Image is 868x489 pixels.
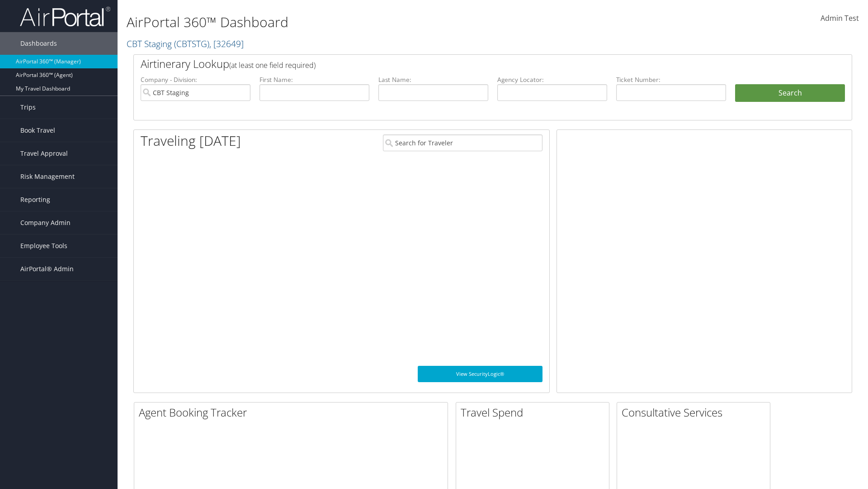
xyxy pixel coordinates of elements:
h1: AirPortal 360™ Dashboard [127,13,615,32]
label: Ticket Number: [616,75,726,84]
label: Last Name: [378,75,488,84]
span: Admin Test [821,13,859,23]
img: airportal-logo.png [20,6,110,27]
h2: Agent Booking Tracker [139,405,448,420]
a: CBT Staging [127,38,244,50]
label: First Name: [259,75,369,84]
h2: Airtinerary Lookup [141,56,785,72]
label: Agency Locator: [497,75,607,84]
a: View SecurityLogic® [418,366,542,382]
h2: Travel Spend [461,405,609,420]
label: Company - Division: [141,75,250,84]
span: Risk Management [20,165,75,188]
span: Employee Tools [20,235,67,257]
span: AirPortal® Admin [20,258,74,280]
input: Search for Traveler [383,134,542,151]
span: Travel Approval [20,142,68,165]
span: ( CBTSTG ) [174,38,209,50]
h1: Traveling [DATE] [141,131,241,150]
span: , [ 32649 ] [209,38,244,50]
span: (at least one field required) [229,60,316,70]
h2: Consultative Services [622,405,770,420]
span: Company Admin [20,211,71,234]
button: Search [735,84,845,102]
span: Trips [20,96,36,119]
span: Dashboards [20,32,57,55]
a: Admin Test [821,5,859,33]
span: Book Travel [20,119,55,142]
span: Reporting [20,188,50,211]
